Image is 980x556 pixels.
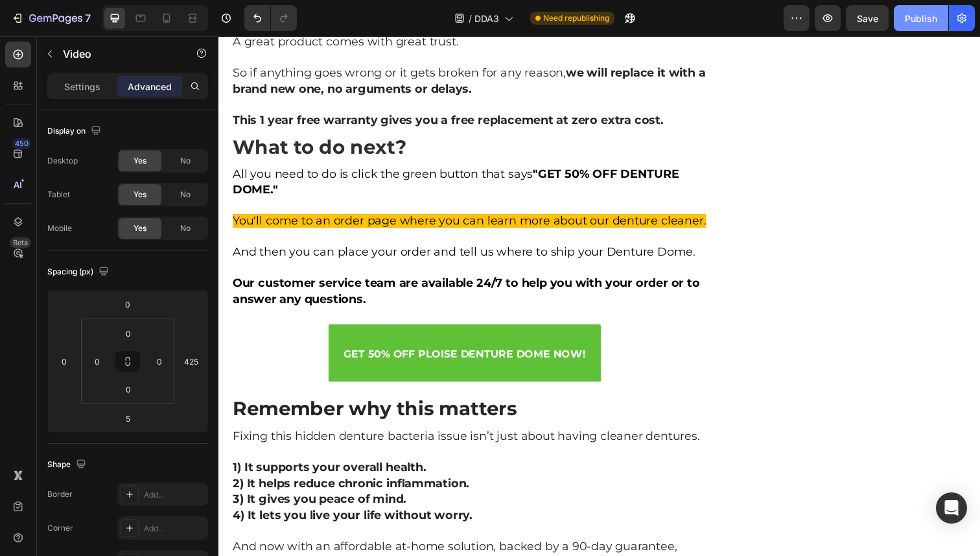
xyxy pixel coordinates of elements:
div: Spacing (px) [47,263,111,281]
div: Add... [144,489,205,501]
input: 0 [54,352,74,371]
strong: What to do next? [14,101,192,125]
p: Advanced [128,80,172,93]
input: 0px [150,352,169,371]
strong: Remember why this matters [14,369,305,393]
button: 7 [5,5,97,31]
span: And then you can place your order and tell us where to ship your Denture Dome. [14,213,487,228]
div: Open Intercom Messenger [936,492,967,524]
div: Tablet [47,189,70,200]
div: Publish [905,12,937,25]
span: Save [857,13,878,24]
a: GET 50% OFF PLOISE DENTURE DOME NOW! [112,295,390,353]
strong: 3) It gives you peace of mind. [14,466,192,480]
strong: This 1 year free warranty gives you a free replacement at zero extra cost. [14,79,454,93]
span: / [469,12,472,25]
iframe: Design area [218,36,980,556]
div: 450 [12,138,31,149]
div: Beta [10,237,31,248]
input: 425 [181,352,201,371]
input: 0px [115,380,141,399]
span: And now with an affordable at-home solution, backed by a 90-day guarantee, there's no reason not ... [14,514,468,544]
span: Fixing this hidden denture bacteria issue isn’t just about having cleaner dentures. [14,402,491,416]
span: No [180,189,191,200]
span: Need republishing [543,12,609,24]
input: 0 [115,295,141,314]
strong: 1) It supports your overall health. [14,433,212,448]
span: All you need to do is click the green button that says [14,134,470,164]
span: No [180,223,191,234]
p: Settings [64,80,100,93]
span: Yes [134,155,146,167]
input: 5 [115,409,141,428]
div: Display on [47,123,104,140]
div: Shape [47,456,89,474]
div: Add... [144,523,205,535]
div: Mobile [47,223,72,234]
button: Publish [894,5,948,31]
div: Corner [47,522,73,534]
input: 0px [115,324,141,343]
span: Yes [134,223,146,234]
input: 0px [87,352,107,371]
strong: 2) It helps reduce chronic inflammation. [14,450,256,464]
strong: Our customer service team are available 24/7 to help you with your order or to answer any questions. [14,245,491,276]
strong: 4) It lets you live your life without worry. [14,482,259,496]
div: Undo/Redo [244,5,297,31]
div: Desktop [47,155,78,167]
strong: we will replace it with a brand new one, no arguments or delays. [14,30,497,61]
span: No [180,155,191,167]
div: Border [47,489,73,500]
span: GET 50% OFF PLOISE DENTURE DOME NOW! [128,319,375,331]
span: You'll come to an order page where you can learn more about our denture cleaner. [14,182,498,196]
span: DDA3 [474,12,499,25]
span: Yes [134,189,146,200]
button: Save [846,5,889,31]
span: So if anything goes wrong or it gets broken for any reason, [14,30,497,61]
p: Video [63,46,173,62]
p: 7 [85,10,91,26]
